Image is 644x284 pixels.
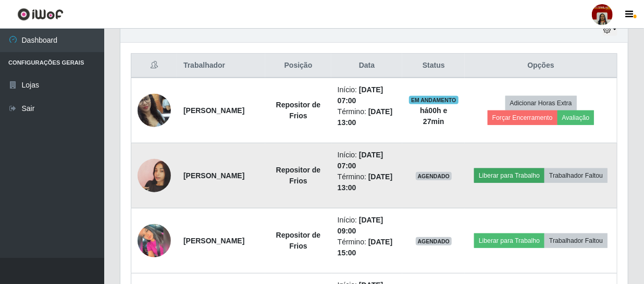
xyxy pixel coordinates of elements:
button: Trabalhador Faltou [544,168,608,183]
button: Liberar para Trabalho [474,233,544,248]
img: 1715215500875.jpeg [138,224,171,257]
img: 1720374616343.jpeg [138,81,171,140]
button: Trabalhador Faltou [544,233,608,248]
span: EM ANDAMENTO [409,96,459,104]
strong: [PERSON_NAME] [183,237,244,245]
img: 1751751673457.jpeg [138,146,171,205]
time: [DATE] 07:00 [338,85,383,105]
strong: [PERSON_NAME] [183,171,244,180]
th: Trabalhador [177,54,265,78]
th: Status [402,54,465,78]
strong: há 00 h e 27 min [420,106,447,126]
span: AGENDADO [416,237,452,245]
button: Forçar Encerramento [488,110,558,125]
li: Término: [338,237,397,258]
strong: Repositor de Frios [276,166,321,185]
strong: Repositor de Frios [276,101,321,120]
th: Data [331,54,403,78]
time: [DATE] 09:00 [338,216,383,235]
button: Liberar para Trabalho [474,168,544,183]
button: Adicionar Horas Extra [505,96,577,110]
li: Término: [338,171,397,193]
strong: [PERSON_NAME] [183,106,244,115]
img: CoreUI Logo [17,8,64,21]
span: AGENDADO [416,172,452,180]
strong: Repositor de Frios [276,231,321,250]
th: Opções [465,54,617,78]
li: Início: [338,84,397,106]
li: Término: [338,106,397,128]
time: [DATE] 07:00 [338,151,383,170]
button: Avaliação [558,110,595,125]
li: Início: [338,215,397,237]
th: Posição [265,54,331,78]
li: Início: [338,150,397,171]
